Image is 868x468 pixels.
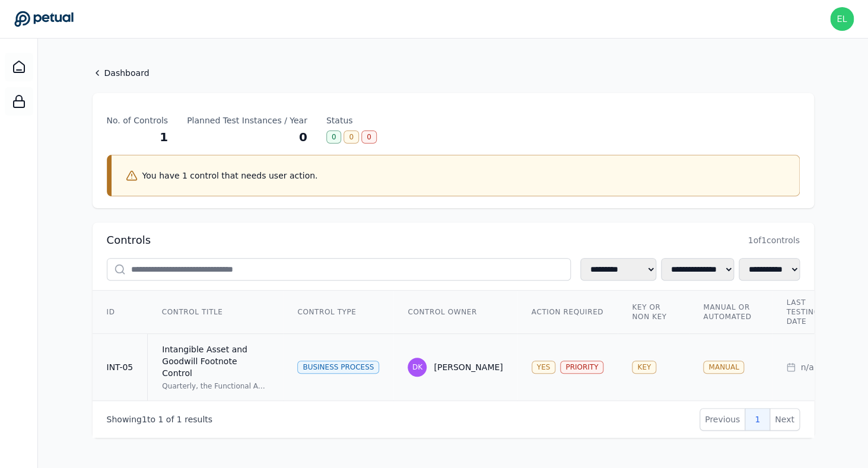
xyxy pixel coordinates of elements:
[107,129,168,145] div: 1
[745,408,770,431] button: 1
[326,114,377,126] div: Status
[393,291,517,334] th: Control Owner
[187,129,307,145] div: 0
[107,307,115,317] span: ID
[142,170,318,182] p: You have 1 control that needs user action.
[162,343,269,379] div: Intangible Asset and Goodwill Footnote Control
[689,291,772,334] th: Manual or Automated
[107,114,168,126] div: No. of Controls
[786,361,841,373] div: n/a
[5,87,33,116] a: SOC
[772,291,855,334] th: Last Testing Date
[517,291,618,334] th: Action Required
[748,234,799,246] span: 1 of 1 controls
[632,361,656,374] div: KEY
[361,130,377,144] div: 0
[560,361,603,374] div: PRIORITY
[283,291,393,334] th: Control Type
[177,415,182,424] span: 1
[142,415,147,424] span: 1
[14,11,74,27] a: Go to Dashboard
[344,130,359,144] div: 0
[830,7,854,31] img: eliot+reddit@petual.ai
[703,361,744,374] div: MANUAL
[412,362,422,372] span: DK
[93,334,148,401] td: INT-05
[162,381,269,391] div: Quarterly, the Functional Accounting Manager or above reviews the Intangible Asset and Goodwill f...
[326,130,342,144] div: 0
[158,415,163,424] span: 1
[162,307,223,317] span: Control Title
[618,291,689,334] th: Key or Non Key
[532,361,556,374] div: YES
[5,53,33,81] a: Dashboard
[700,408,745,431] button: Previous
[297,361,379,374] div: Business Process
[187,114,307,126] div: Planned Test Instances / Year
[93,67,814,79] a: Dashboard
[770,408,800,431] button: Next
[700,408,800,431] nav: Pagination
[434,361,503,373] div: [PERSON_NAME]
[107,413,212,425] p: Showing to of results
[107,232,151,249] h2: Controls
